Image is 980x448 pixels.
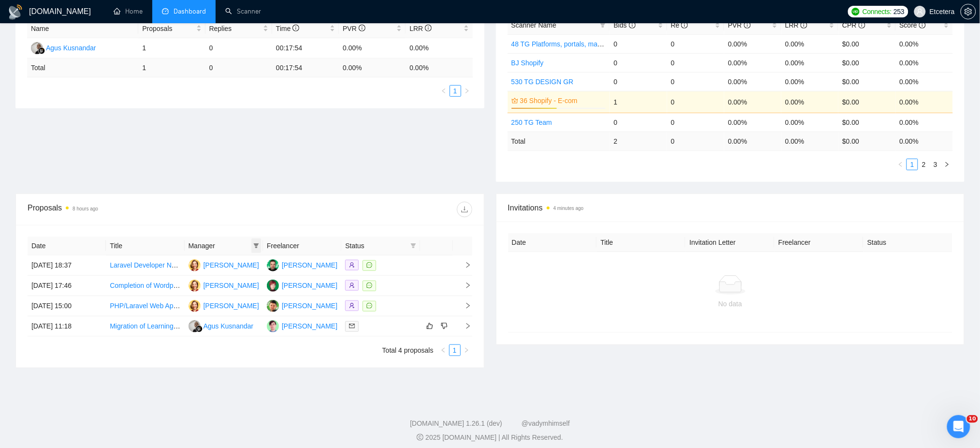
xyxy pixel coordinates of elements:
[554,206,584,211] time: 4 minutes ago
[450,86,461,96] a: 1
[457,323,471,329] span: right
[417,434,424,441] span: copyright
[410,25,432,32] span: LRR
[106,316,184,337] td: Migration of Learning Management Platform from WooCommerce to Shopify
[907,159,918,170] li: 1
[366,303,372,309] span: message
[781,53,838,72] td: 0.00%
[174,7,206,15] span: Dashboard
[366,283,372,288] span: message
[28,316,106,337] td: [DATE] 11:18
[189,280,201,292] img: AM
[410,419,502,427] a: [DOMAIN_NAME] 1.26.1 (dev)
[895,159,907,170] li: Previous Page
[142,23,194,34] span: Proposals
[204,300,259,311] div: [PERSON_NAME]
[859,22,865,29] span: info-circle
[944,162,950,167] span: right
[28,202,250,217] div: Proposals
[345,240,406,251] span: Status
[189,259,201,271] img: AM
[189,320,201,332] img: AK
[508,233,597,252] th: Date
[339,38,406,59] td: 0.00%
[106,255,184,276] td: Laravel Developer Needed to Clone Raffle Website
[138,19,205,38] th: Proposals
[610,132,667,150] td: 2
[947,415,970,438] iframe: Intercom live chat
[31,42,43,54] img: AK
[781,72,838,91] td: 0.00%
[343,25,366,32] span: PVR
[896,53,953,72] td: 0.00%
[610,72,667,91] td: 0
[189,322,254,329] a: AKAgus Kusnandar
[282,280,337,291] div: [PERSON_NAME]
[189,300,201,312] img: AM
[918,159,930,170] li: 2
[863,233,952,252] th: Status
[110,302,388,310] a: PHP/Laravel Web App with Stripe Trial + GPSWOX Integration (Update Existing Tele2 Script)
[781,132,838,150] td: 0.00 %
[349,262,355,268] span: user-add
[512,59,544,67] a: BJ Shopify
[339,59,406,77] td: 0.00 %
[382,344,434,356] li: Total 4 proposals
[907,159,918,170] a: 1
[162,8,169,15] span: dashboard
[457,262,471,269] span: right
[464,88,470,94] span: right
[724,34,781,53] td: 0.00%
[73,206,98,211] time: 8 hours ago
[667,72,724,91] td: 0
[204,280,259,291] div: [PERSON_NAME]
[838,53,895,72] td: $0.00
[512,21,556,29] span: Scanner Name
[189,281,259,289] a: AM[PERSON_NAME]
[785,21,807,29] span: LRR
[930,159,941,170] a: 3
[781,34,838,53] td: 0.00%
[919,22,926,29] span: info-circle
[205,19,272,38] th: Replies
[667,53,724,72] td: 0
[225,7,261,15] a: searchScanner
[438,85,450,97] button: left
[896,132,953,150] td: 0.00 %
[917,8,923,15] span: user
[28,276,106,296] td: [DATE] 17:46
[267,301,337,309] a: LL[PERSON_NAME]
[724,132,781,150] td: 0.00 %
[614,21,635,29] span: Bids
[724,91,781,113] td: 0.00%
[629,22,636,29] span: info-circle
[406,59,472,77] td: 0.00 %
[196,326,203,332] img: gigradar-bm.png
[205,59,272,77] td: 0
[896,34,953,53] td: 0.00%
[282,260,337,270] div: [PERSON_NAME]
[8,4,23,20] img: logo
[842,21,865,29] span: CPR
[276,25,299,32] span: Time
[406,38,472,59] td: 0.00%
[900,21,926,29] span: Score
[359,25,366,31] span: info-circle
[439,320,450,332] button: dislike
[209,23,261,34] span: Replies
[138,59,205,77] td: 1
[967,415,978,423] span: 10
[441,88,447,94] span: left
[409,239,418,253] span: filter
[461,85,473,97] button: right
[425,25,432,31] span: info-circle
[781,113,838,132] td: 0.00%
[46,43,96,53] div: Agus Kusnandar
[189,240,249,251] span: Manager
[251,239,261,253] span: filter
[110,322,338,330] a: Migration of Learning Management Platform from WooCommerce to Shopify
[349,323,355,329] span: mail
[610,91,667,113] td: 1
[410,243,416,249] span: filter
[724,72,781,91] td: 0.00%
